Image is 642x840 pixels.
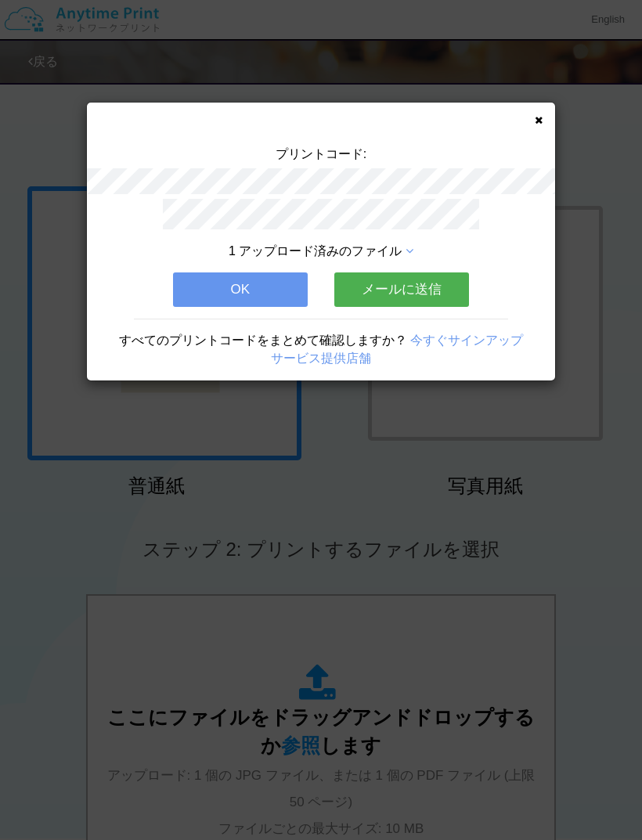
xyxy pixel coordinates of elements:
[173,272,308,307] button: OK
[229,244,402,258] span: 1 アップロード済みのファイル
[119,333,407,347] span: すべてのプリントコードをまとめて確認しますか？
[334,272,469,307] button: メールに送信
[276,147,366,160] span: プリントコード:
[410,333,523,347] a: 今すぐサインアップ
[271,352,371,365] a: サービス提供店舗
